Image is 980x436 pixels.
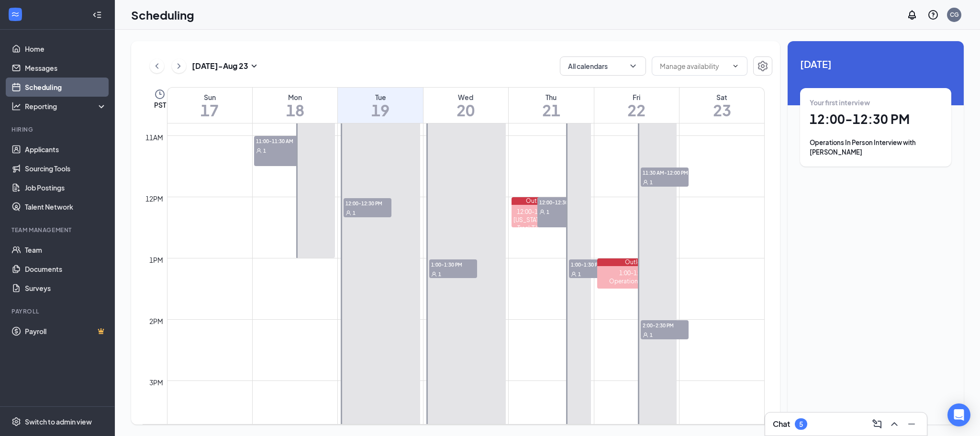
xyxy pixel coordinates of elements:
[11,307,105,315] div: Payroll
[25,140,107,159] a: Applicants
[597,269,677,277] div: 1:00-1:30 PM
[338,88,423,123] a: August 19, 2025
[25,39,107,58] a: Home
[643,332,648,338] svg: User
[810,138,942,157] div: Operations In Person Interview with [PERSON_NAME]
[174,60,184,72] svg: ChevronRight
[753,56,772,76] button: Settings
[423,88,508,123] a: August 20, 2025
[887,416,902,432] button: ChevronUp
[950,11,959,19] div: CG
[154,89,166,100] svg: Clock
[11,101,21,111] svg: Analysis
[650,179,653,186] span: 1
[539,209,545,215] svg: User
[344,198,391,208] span: 12:00-12:30 PM
[431,271,437,277] svg: User
[25,240,107,259] a: Team
[423,92,508,102] div: Wed
[25,197,107,216] a: Talent Network
[512,197,564,205] div: Outlook
[131,7,194,23] h1: Scheduling
[947,403,970,426] div: Open Intercom Messenger
[597,258,677,266] div: Outlook
[147,377,165,388] div: 3pm
[594,88,679,123] a: August 22, 2025
[594,102,679,118] h1: 22
[906,418,917,430] svg: Minimize
[650,332,653,338] span: 1
[679,102,764,118] h1: 23
[679,88,764,123] a: August 23, 2025
[597,277,677,285] div: Operations Meeting
[871,418,883,430] svg: ComposeMessage
[438,271,441,278] span: 1
[147,316,165,326] div: 2pm
[560,56,646,76] button: All calendarsChevronDown
[889,418,900,430] svg: ChevronUp
[172,59,186,73] button: ChevronRight
[757,60,768,72] svg: Settings
[253,102,337,118] h1: 18
[248,60,260,72] svg: SmallChevronDown
[732,62,739,70] svg: ChevronDown
[11,125,105,134] div: Hiring
[92,10,102,20] svg: Collapse
[154,100,166,110] span: PST
[253,88,337,123] a: August 18, 2025
[345,210,351,216] svg: User
[429,259,477,269] span: 1:00-1:30 PM
[810,111,942,127] h1: 12:00 - 12:30 PM
[192,61,248,71] h3: [DATE] - Aug 23
[167,102,252,118] h1: 17
[144,193,165,204] div: 12pm
[152,60,162,72] svg: ChevronLeft
[512,216,564,232] div: [US_STATE] Patrol TrackTik Set Up
[423,102,508,118] h1: 20
[578,271,581,278] span: 1
[810,98,942,107] div: Your first interview
[338,102,423,118] h1: 19
[353,210,356,216] span: 1
[25,279,107,298] a: Surveys
[643,179,648,185] svg: User
[641,320,689,330] span: 2:00-2:30 PM
[144,132,165,143] div: 11am
[569,259,617,269] span: 1:00-1:30 PM
[509,88,593,123] a: August 21, 2025
[167,92,252,102] div: Sun
[147,255,165,265] div: 1pm
[11,10,20,19] svg: WorkstreamLogo
[509,102,593,118] h1: 21
[546,209,549,215] span: 1
[628,61,638,71] svg: ChevronDown
[594,92,679,102] div: Fri
[904,416,919,432] button: Minimize
[25,159,107,178] a: Sourcing Tools
[25,322,107,341] a: PayrollCrown
[660,61,728,71] input: Manage availability
[512,208,564,216] div: 12:00-12:30 PM
[25,417,92,426] div: Switch to admin view
[150,59,164,73] button: ChevronLeft
[253,92,337,102] div: Mon
[773,419,790,429] h3: Chat
[11,226,105,234] div: Team Management
[263,147,266,154] span: 1
[869,416,885,432] button: ComposeMessage
[167,88,252,123] a: August 17, 2025
[11,417,21,426] svg: Settings
[25,178,107,197] a: Job Postings
[509,92,593,102] div: Thu
[571,271,577,277] svg: User
[25,58,107,78] a: Messages
[25,259,107,279] a: Documents
[25,101,107,111] div: Reporting
[906,9,918,21] svg: Notifications
[537,197,585,207] span: 12:00-12:30 PM
[25,78,107,97] a: Scheduling
[641,168,689,177] span: 11:30 AM-12:00 PM
[256,148,262,154] svg: User
[799,420,803,428] div: 5
[927,9,939,21] svg: QuestionInfo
